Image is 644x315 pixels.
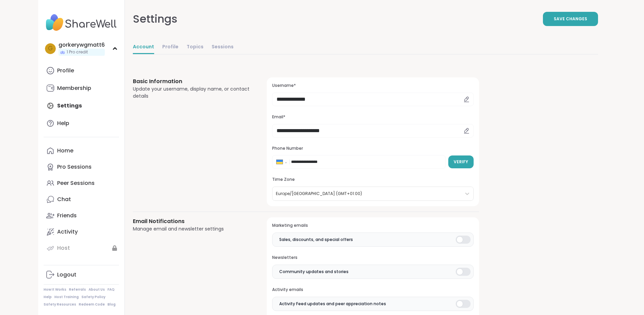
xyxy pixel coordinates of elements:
[108,287,115,292] a: FAQ
[44,267,119,283] a: Logout
[57,84,91,92] div: Membership
[108,302,116,307] a: Blog
[44,115,119,131] a: Help
[279,301,386,307] span: Activity Feed updates and peer appreciation notes
[44,191,119,208] a: Chat
[279,269,349,275] span: Community updates and stories
[554,16,587,22] span: Save Changes
[89,287,105,292] a: About Us
[448,155,474,168] button: Verify
[57,163,92,171] div: Pro Sessions
[48,44,53,53] span: g
[543,12,598,26] button: Save Changes
[57,228,78,236] div: Activity
[133,217,251,225] h3: Email Notifications
[57,120,69,127] div: Help
[44,302,76,307] a: Safety Resources
[44,287,66,292] a: How It Works
[272,83,473,89] h3: Username*
[44,63,119,79] a: Profile
[272,177,473,183] h3: Time Zone
[44,295,52,299] a: Help
[133,225,251,233] div: Manage email and newsletter settings
[187,41,204,54] a: Topics
[57,212,77,219] div: Friends
[67,49,88,55] span: 1 Pro credit
[57,196,71,203] div: Chat
[44,143,119,159] a: Home
[133,86,251,100] div: Update your username, display name, or contact details
[44,80,119,96] a: Membership
[57,179,95,187] div: Peer Sessions
[272,146,473,151] h3: Phone Number
[162,41,178,54] a: Profile
[133,41,154,54] a: Account
[57,67,74,74] div: Profile
[54,295,79,299] a: Host Training
[272,255,473,261] h3: Newsletters
[69,287,86,292] a: Referrals
[79,302,105,307] a: Redeem Code
[81,295,105,299] a: Safety Policy
[133,11,177,27] div: Settings
[44,11,119,34] img: ShareWell Nav Logo
[57,244,70,252] div: Host
[454,159,468,165] span: Verify
[272,223,473,228] h3: Marketing emails
[44,208,119,224] a: Friends
[272,114,473,120] h3: Email*
[133,77,251,86] h3: Basic Information
[57,147,73,154] div: Home
[58,41,105,49] div: gorkerywgmatt6
[44,224,119,240] a: Activity
[44,240,119,256] a: Host
[279,237,353,243] span: Sales, discounts, and special offers
[44,159,119,175] a: Pro Sessions
[272,287,473,293] h3: Activity emails
[44,175,119,191] a: Peer Sessions
[212,41,234,54] a: Sessions
[57,271,76,278] div: Logout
